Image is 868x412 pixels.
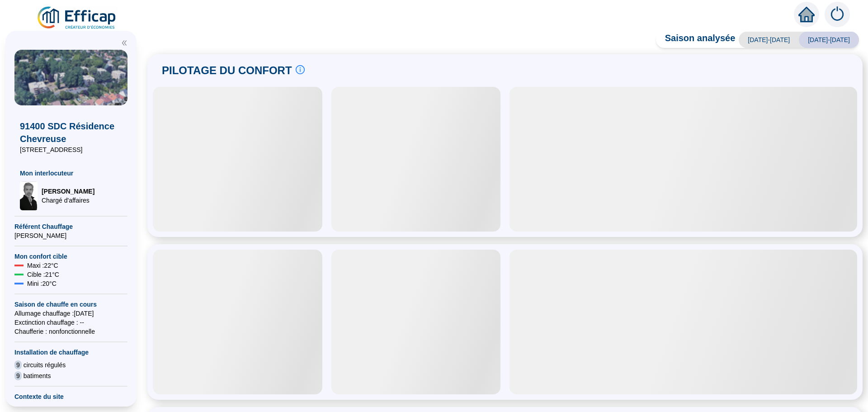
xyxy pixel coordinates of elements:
span: Mini : 20 °C [27,279,57,288]
span: Mon confort cible [14,252,127,261]
span: Installation de chauffage [14,348,127,357]
span: double-left [121,40,127,46]
span: Maxi : 22 °C [27,261,58,270]
span: Cible : 21 °C [27,270,59,279]
span: info-circle [296,65,305,74]
span: [DATE]-[DATE] [739,32,799,48]
span: Exctinction chauffage : -- [14,318,127,327]
span: circuits régulés [24,360,66,369]
span: [STREET_ADDRESS] [20,145,122,154]
span: 9 [14,371,22,380]
span: Saison analysée [656,32,736,48]
span: 91400 SDC Résidence Chevreuse [20,120,122,145]
span: Contexte du site [14,392,127,401]
span: Référent Chauffage [14,222,127,231]
span: [PERSON_NAME] [42,187,94,196]
span: Chaufferie : non fonctionnelle [14,327,127,336]
span: PILOTAGE DU CONFORT [162,63,292,78]
span: Mon interlocuteur [20,169,122,178]
span: Chargé d'affaires [42,196,94,205]
span: Allumage chauffage : [DATE] [14,309,127,318]
span: Saison de chauffe en cours [14,300,127,309]
span: home [798,6,815,23]
img: alerts [825,2,850,27]
img: efficap energie logo [36,5,118,31]
span: [DATE]-[DATE] [799,32,859,48]
span: batiments [24,371,51,380]
span: [PERSON_NAME] [14,231,127,240]
img: Chargé d'affaires [20,181,38,210]
span: 9 [14,360,22,369]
